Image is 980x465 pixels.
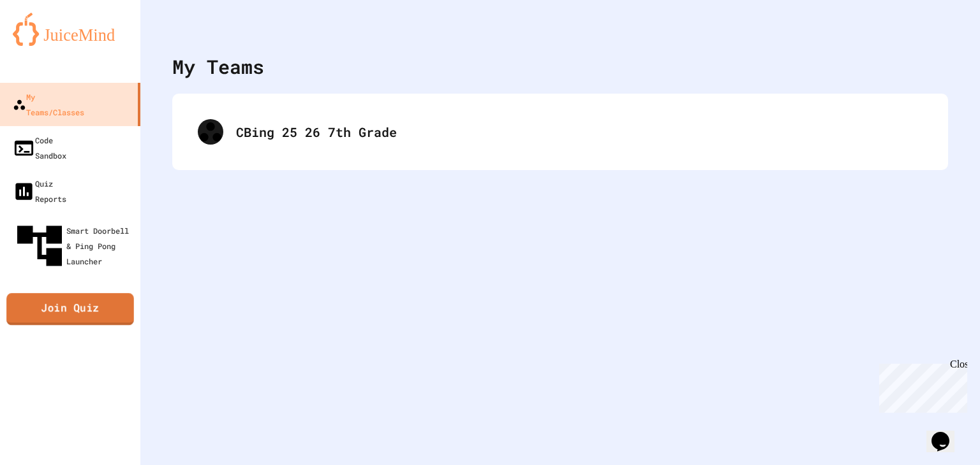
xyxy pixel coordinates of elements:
[874,359,967,413] iframe: chat widget
[6,294,134,325] a: Join Quiz
[13,132,66,163] div: Code Sandbox
[236,122,923,141] div: CBing 25 26 7th Grade
[13,89,84,120] div: My Teams/Classes
[172,52,264,81] div: My Teams
[185,106,935,157] div: CBing 25 26 7th Grade
[13,219,135,273] div: Smart Doorbell & Ping Pong Launcher
[926,414,967,452] iframe: chat widget
[13,176,66,206] div: Quiz Reports
[5,5,88,81] div: Chat with us now!Close
[13,13,128,46] img: logo-orange.svg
